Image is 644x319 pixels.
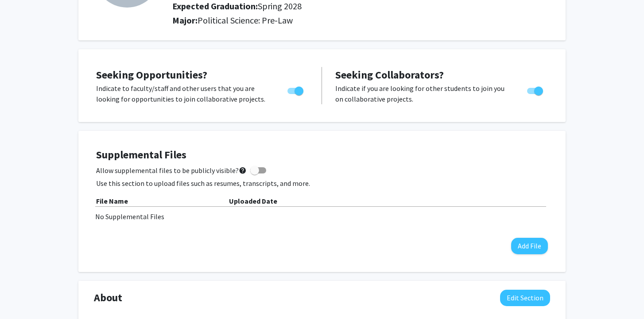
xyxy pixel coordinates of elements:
iframe: Chat [7,279,38,312]
span: Seeking Collaborators? [335,68,444,82]
b: File Name [96,197,128,205]
span: Political Science: Pre-Law [198,15,293,26]
div: No Supplemental Files [95,211,549,222]
b: Uploaded Date [229,197,277,205]
p: Use this section to upload files such as resumes, transcripts, and more. [96,178,548,189]
h2: Major: [172,15,550,26]
p: Indicate if you are looking for other students to join you on collaborative projects. [335,83,510,104]
mat-icon: help [239,165,247,176]
button: Add File [511,238,548,254]
p: Indicate to faculty/staff and other users that you are looking for opportunities to join collabor... [96,83,271,104]
span: Spring 2028 [258,0,302,12]
span: Seeking Opportunities? [96,68,207,82]
span: Allow supplemental files to be publicly visible? [96,165,247,176]
span: About [94,290,122,306]
div: Toggle [524,83,548,96]
h2: Expected Graduation: [172,1,536,12]
h4: Supplemental Files [96,149,548,161]
button: Edit About [500,290,550,306]
div: Toggle [284,83,308,96]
